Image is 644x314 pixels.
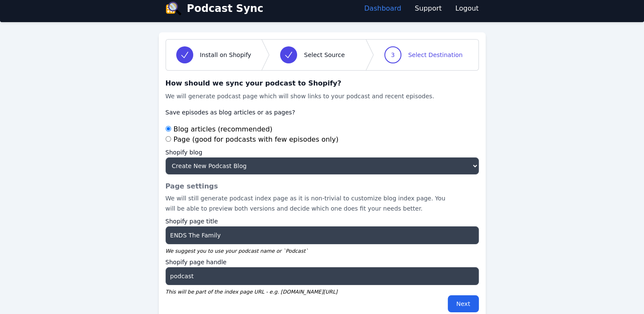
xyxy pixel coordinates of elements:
p: We will still generate podcast index page as it is non-trivial to customize blog index page. You ... [166,193,452,214]
a: Dashboard [364,3,401,14]
a: Podcast Sync [166,2,263,15]
img: logo-d6353d82961d4b277a996a0a8fdf87ac71be1fddf08234e77692563490a7b2fc.svg [166,2,182,15]
label: Blog articles (recommended) [174,125,273,133]
span: Install on Shopify [200,51,252,59]
label: Page (good for podcasts with few episodes only) [174,135,339,143]
h3: How should we sync your podcast to Shopify? [166,77,479,89]
div: This will be part of the index page URL - e.g. [DOMAIN_NAME][URL] [166,288,479,295]
span: Select Source [304,51,345,59]
label: Save episodes as blog articles or as pages? [166,105,479,117]
a: 3Select Destination [374,40,473,70]
a: Support [415,3,441,14]
span: 3 [391,51,395,59]
div: We suggest you to use your podcast name or `Podcast` [166,248,479,254]
label: Shopify page handle [166,254,479,267]
a: Logout [455,3,479,14]
label: Shopify page title [166,214,479,226]
h2: Page settings [166,181,479,191]
p: We will generate podcast page which will show links to your podcast and recent episodes. [166,91,452,101]
input: Next [448,295,479,312]
nav: Progress [166,39,479,71]
span: Select Destination [408,51,463,59]
span: Podcast Sync [187,2,263,15]
label: Shopify blog [166,145,479,157]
